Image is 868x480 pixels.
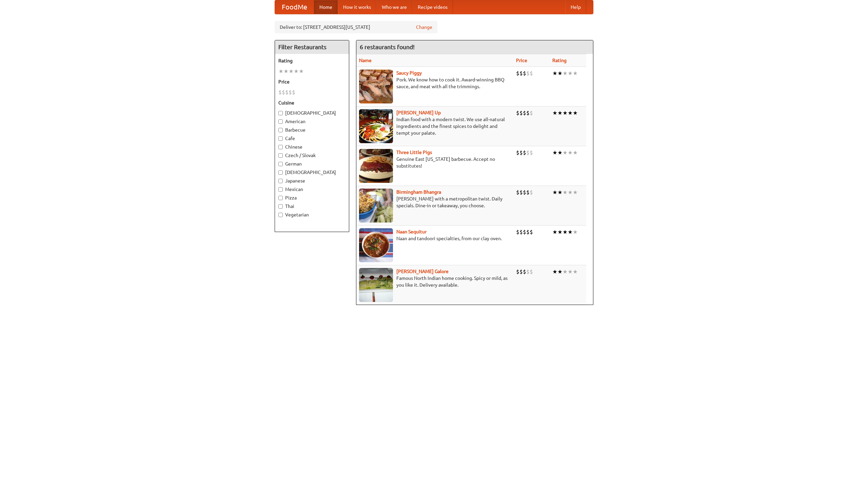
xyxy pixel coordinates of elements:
[568,268,573,275] li: ★
[278,196,283,200] input: Pizza
[563,189,568,196] li: ★
[396,269,449,274] b: [PERSON_NAME] Galore
[526,70,530,77] li: $
[292,89,295,96] li: $
[359,275,511,288] p: Famous North Indian home cooking. Spicy or mild, as you like it. Delivery available.
[282,89,285,96] li: $
[563,70,568,77] li: ★
[519,228,523,236] li: $
[278,211,346,218] label: Vegetarian
[278,135,346,142] label: Cafe
[289,89,292,96] li: $
[552,70,557,77] li: ★
[278,78,346,85] h5: Price
[278,169,346,176] label: [DEMOGRAPHIC_DATA]
[526,149,530,156] li: $
[359,109,393,143] img: curryup.jpg
[526,228,530,236] li: $
[557,268,563,275] li: ★
[289,68,294,75] li: ★
[568,149,573,156] li: ★
[278,127,346,133] label: Barbecue
[278,68,283,75] li: ★
[376,0,412,14] a: Who we are
[552,149,557,156] li: ★
[523,268,526,275] li: $
[396,70,422,76] a: Saucy Piggy
[530,70,533,77] li: $
[396,150,432,155] a: Three Little Pigs
[396,110,441,115] a: [PERSON_NAME] Up
[557,149,563,156] li: ★
[278,143,346,150] label: Chinese
[278,187,283,192] input: Mexican
[516,268,519,275] li: $
[278,177,346,184] label: Japanese
[568,228,573,236] li: ★
[516,58,527,63] a: Price
[278,57,346,64] h5: Rating
[573,149,578,156] li: ★
[573,189,578,196] li: ★
[530,268,533,275] li: $
[519,70,523,77] li: $
[275,40,349,54] h4: Filter Restaurants
[416,24,432,31] a: Change
[278,128,283,132] input: Barbecue
[573,109,578,117] li: ★
[278,162,283,166] input: German
[565,0,586,14] a: Help
[359,235,511,242] p: Naan and tandoori specialties, from our clay oven.
[359,189,393,223] img: bhangra.jpg
[278,136,283,141] input: Cafe
[526,189,530,196] li: $
[573,70,578,77] li: ★
[278,152,346,159] label: Czech / Slovak
[557,109,563,117] li: ★
[552,268,557,275] li: ★
[359,228,393,262] img: naansequitur.jpg
[314,0,338,14] a: Home
[552,58,567,63] a: Rating
[275,0,314,14] a: FoodMe
[557,189,563,196] li: ★
[568,189,573,196] li: ★
[278,203,346,210] label: Thai
[278,99,346,106] h5: Cuisine
[516,70,519,77] li: $
[359,156,511,169] p: Genuine East [US_STATE] barbecue. Accept no substitutes!
[526,109,530,117] li: $
[278,204,283,209] input: Thai
[552,109,557,117] li: ★
[563,268,568,275] li: ★
[523,70,526,77] li: $
[519,268,523,275] li: $
[552,189,557,196] li: ★
[530,109,533,117] li: $
[519,149,523,156] li: $
[360,44,415,50] ng-pluralize: 6 restaurants found!
[526,268,530,275] li: $
[563,228,568,236] li: ★
[278,89,282,96] li: $
[359,58,372,63] a: Name
[294,68,299,75] li: ★
[523,189,526,196] li: $
[573,228,578,236] li: ★
[278,170,283,175] input: [DEMOGRAPHIC_DATA]
[396,189,441,195] a: Birmingham Bhangra
[278,213,283,217] input: Vegetarian
[278,194,346,201] label: Pizza
[530,189,533,196] li: $
[359,76,511,90] p: Pork. We know how to cook it. Award-winning BBQ sauce, and meat with all the trimmings.
[552,228,557,236] li: ★
[278,110,346,116] label: [DEMOGRAPHIC_DATA]
[299,68,304,75] li: ★
[530,149,533,156] li: $
[396,229,427,234] b: Naan Sequitur
[523,109,526,117] li: $
[359,195,511,209] p: [PERSON_NAME] with a metropolitan twist. Daily specials. Dine-in or takeaway, you choose.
